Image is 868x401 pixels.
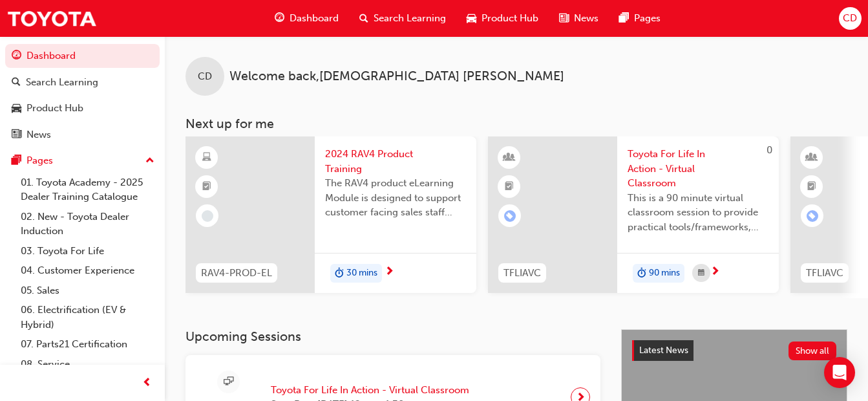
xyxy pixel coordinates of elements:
span: TFLIAVC [806,266,843,281]
span: duration-icon [637,265,646,282]
span: sessionType_ONLINE_URL-icon [224,374,233,390]
a: search-iconSearch Learning [349,5,456,32]
span: The RAV4 product eLearning Module is designed to support customer facing sales staff with introdu... [325,176,466,220]
span: guage-icon [275,10,284,27]
button: Show all [789,341,837,360]
a: 07. Parts21 Certification [16,334,160,354]
span: This is a 90 minute virtual classroom session to provide practical tools/frameworks, behaviours a... [628,191,768,235]
span: up-icon [145,153,154,169]
span: guage-icon [12,50,21,62]
a: 03. Toyota For Life [16,241,160,261]
span: learningRecordVerb_ENROLL-icon [504,210,516,222]
a: 0TFLIAVCToyota For Life In Action - Virtual ClassroomThis is a 90 minute virtual classroom sessio... [488,136,779,293]
span: news-icon [559,10,569,27]
span: search-icon [12,77,21,89]
div: News [26,127,51,142]
a: pages-iconPages [609,5,671,32]
span: RAV4-PROD-EL [201,266,272,281]
span: News [574,11,598,26]
span: pages-icon [619,10,629,27]
a: news-iconNews [549,5,609,32]
span: 2024 RAV4 Product Training [325,147,466,176]
span: Toyota For Life In Action - Virtual Classroom [628,147,768,191]
span: booktick-icon [807,179,816,195]
a: Product Hub [5,96,160,120]
span: learningResourceType_ELEARNING-icon [202,149,211,166]
span: pages-icon [12,155,21,167]
a: 01. Toyota Academy - 2025 Dealer Training Catalogue [16,173,160,207]
img: Trak [6,4,97,33]
span: duration-icon [335,265,344,282]
span: Latest News [639,345,688,356]
div: Open Intercom Messenger [824,357,855,388]
span: learningRecordVerb_ENROLL-icon [807,210,818,222]
a: guage-iconDashboard [264,5,349,32]
span: Dashboard [290,11,339,26]
h3: Upcoming Sessions [185,329,600,344]
div: Search Learning [26,75,98,90]
span: car-icon [467,10,476,27]
h3: Next up for me [165,116,868,131]
span: TFLIAVC [503,266,541,281]
span: prev-icon [142,375,152,391]
span: Product Hub [482,11,538,26]
span: booktick-icon [202,179,211,195]
a: RAV4-PROD-EL2024 RAV4 Product TrainingThe RAV4 product eLearning Module is designed to support cu... [185,136,476,293]
a: Dashboard [5,44,160,68]
a: 02. New - Toyota Dealer Induction [16,207,160,241]
a: 06. Electrification (EV & Hybrid) [16,300,160,334]
button: Pages [5,149,160,173]
span: 30 mins [346,266,377,281]
span: CD [198,69,212,84]
div: Product Hub [26,101,83,116]
a: News [5,123,160,147]
span: Toyota For Life In Action - Virtual Classroom [271,383,469,398]
a: car-iconProduct Hub [456,5,549,32]
span: car-icon [12,103,21,114]
span: learningResourceType_INSTRUCTOR_LED-icon [807,149,816,166]
span: 0 [767,144,772,156]
span: 90 mins [649,266,680,281]
button: DashboardSearch LearningProduct HubNews [5,41,160,149]
span: learningResourceType_INSTRUCTOR_LED-icon [505,149,514,166]
span: news-icon [12,129,21,141]
span: booktick-icon [505,179,514,195]
span: Pages [634,11,661,26]
span: Search Learning [374,11,446,26]
span: learningRecordVerb_NONE-icon [202,210,213,222]
button: CD [839,7,862,30]
span: next-icon [710,266,720,278]
a: 04. Customer Experience [16,261,160,281]
span: next-icon [385,266,394,278]
span: Welcome back , [DEMOGRAPHIC_DATA] [PERSON_NAME] [229,69,564,84]
span: CD [843,11,857,26]
a: Search Learning [5,70,160,94]
span: calendar-icon [698,265,704,281]
span: search-icon [359,10,368,27]
a: Latest NewsShow all [632,340,836,361]
a: 08. Service [16,354,160,374]
a: 05. Sales [16,281,160,301]
div: Pages [26,153,53,168]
